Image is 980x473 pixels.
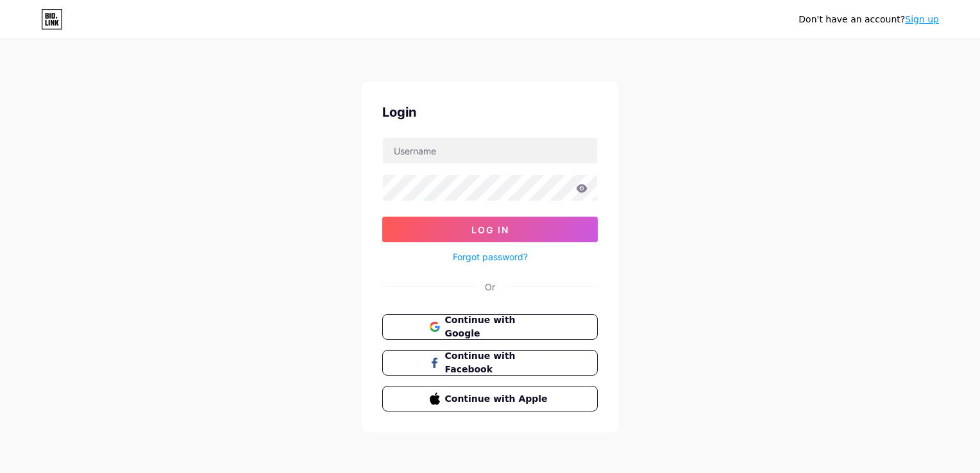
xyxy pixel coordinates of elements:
[382,350,598,376] button: Continue with Facebook
[485,280,495,294] div: Or
[383,138,597,163] input: Username
[445,392,551,406] span: Continue with Apple
[382,314,598,340] button: Continue with Google
[445,349,551,376] span: Continue with Facebook
[445,313,551,340] span: Continue with Google
[798,13,939,26] div: Don't have an account?
[382,217,598,242] button: Log In
[905,14,939,24] a: Sign up
[471,224,509,235] span: Log In
[382,103,598,122] div: Login
[382,386,598,411] button: Continue with Apple
[453,250,528,263] a: Forgot password?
